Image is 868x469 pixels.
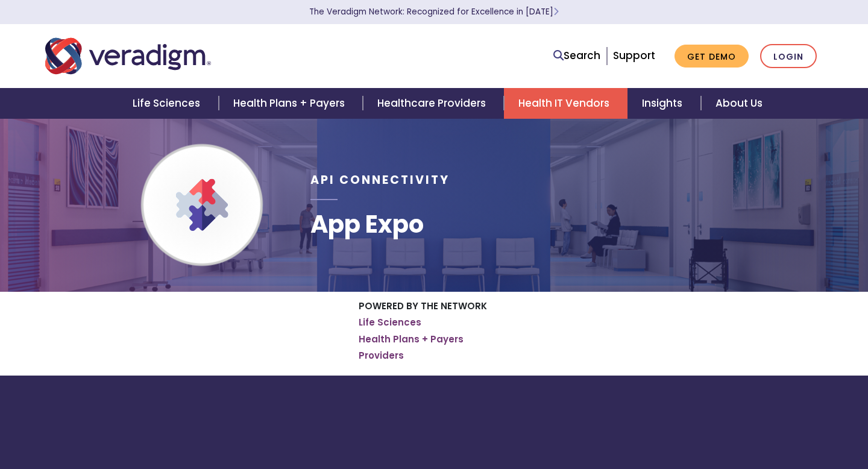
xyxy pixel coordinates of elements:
[219,88,363,119] a: Health Plans + Payers
[310,210,450,239] h1: App Expo
[504,88,627,119] a: Health IT Vendors
[359,316,421,329] a: Life Sciences
[553,6,559,17] span: Learn More
[613,48,655,63] a: Support
[701,88,777,119] a: About Us
[309,6,559,17] a: The Veradigm Network: Recognized for Excellence in [DATE]Learn More
[553,48,600,64] a: Search
[310,172,450,188] span: API Connectivity
[118,88,218,119] a: Life Sciences
[359,333,464,345] a: Health Plans + Payers
[363,88,504,119] a: Healthcare Providers
[760,44,817,69] a: Login
[627,88,700,119] a: Insights
[675,45,749,68] a: Get Demo
[359,350,404,362] a: Providers
[45,36,211,76] img: Veradigm logo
